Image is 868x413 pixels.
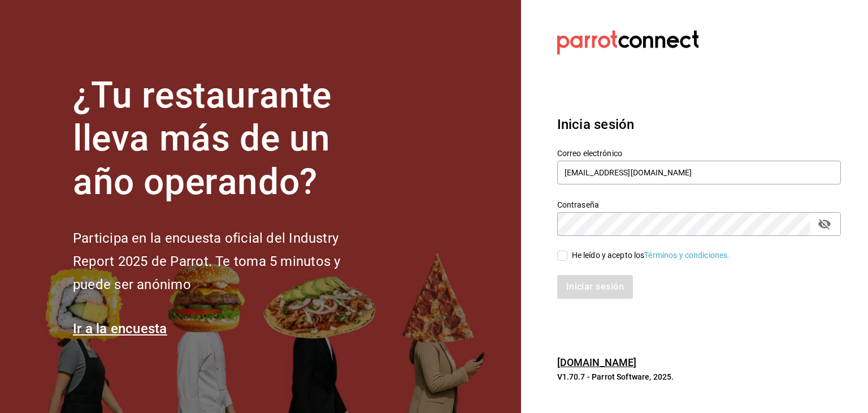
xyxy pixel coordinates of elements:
div: He leído y acepto los [572,249,730,261]
p: V1.70.7 - Parrot Software, 2025. [557,371,841,382]
input: Ingresa tu correo electrónico [557,161,841,184]
h1: ¿Tu restaurante lleva más de un año operando? [73,74,378,204]
a: [DOMAIN_NAME] [557,356,637,368]
button: passwordField [815,214,834,234]
a: Términos y condiciones. [644,251,730,260]
h2: Participa en la encuesta oficial del Industry Report 2025 de Parrot. Te toma 5 minutos y puede se... [73,227,378,296]
label: Contraseña [557,200,841,208]
label: Correo electrónico [557,149,841,157]
a: Ir a la encuesta [73,321,167,337]
h3: Inicia sesión [557,114,841,135]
